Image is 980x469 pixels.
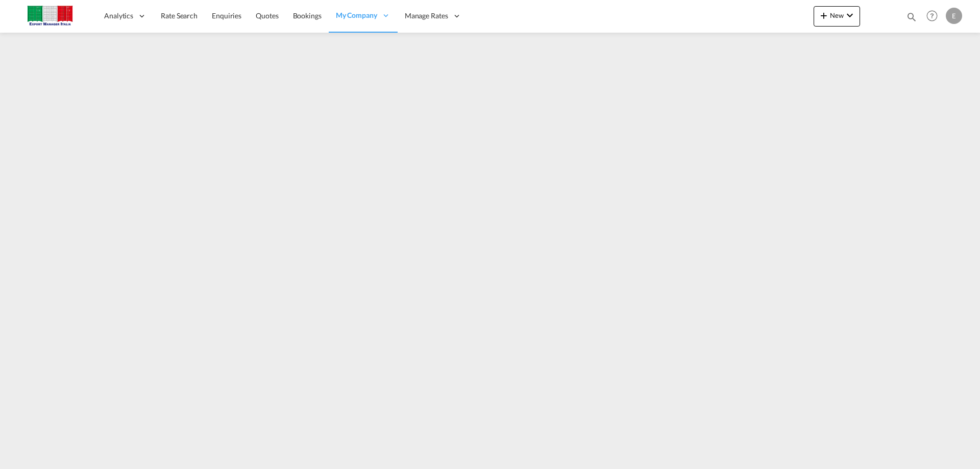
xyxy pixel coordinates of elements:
[923,7,941,24] span: Help
[818,9,830,21] md-icon: icon-plus 400-fg
[923,7,946,26] div: Help
[256,11,278,20] span: Quotes
[906,11,917,27] div: icon-magnify
[161,11,198,20] span: Rate Search
[946,8,962,24] div: E
[906,11,917,22] md-icon: icon-magnify
[844,9,856,21] md-icon: icon-chevron-down
[818,11,856,19] span: New
[336,10,377,20] span: My Company
[293,11,322,20] span: Bookings
[814,6,860,27] button: icon-plus 400-fgNewicon-chevron-down
[104,11,133,21] span: Analytics
[405,11,448,21] span: Manage Rates
[212,11,241,20] span: Enquiries
[15,5,84,28] img: 51022700b14f11efa3148557e262d94e.jpg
